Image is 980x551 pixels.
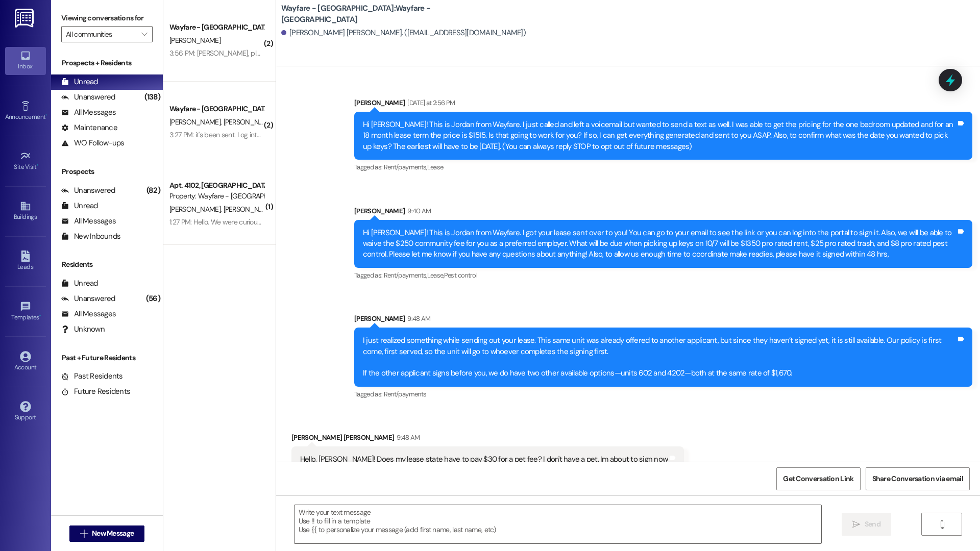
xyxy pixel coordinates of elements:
div: All Messages [61,309,116,319]
span: • [45,112,47,119]
div: Hi [PERSON_NAME]! This is Jordan from Wayfare. I got your lease sent over to you! You can go to y... [363,228,956,260]
span: Rent/payments [384,390,427,398]
div: 9:48 AM [405,313,430,324]
div: Future Residents [61,386,130,397]
div: Past + Future Residents [51,353,163,363]
div: Unanswered [61,92,115,103]
div: Unread [61,77,98,87]
div: Tagged as: [354,268,972,283]
div: [PERSON_NAME] [PERSON_NAME] [291,432,684,446]
div: Hello, [PERSON_NAME]! Does my lease state have to pay $30 for a pet fee? I don't have a pet. Im a... [300,454,668,465]
span: Lease [427,163,444,171]
a: Templates • [5,298,46,325]
a: Inbox [5,47,46,74]
i:  [80,530,88,538]
a: Leads [5,247,46,275]
div: 1:27 PM: Hello. We were curious to know when our last payment here would be. Our lease is up [DAT... [169,217,771,227]
div: Unanswered [61,293,115,304]
div: [PERSON_NAME] [PERSON_NAME]. ([EMAIL_ADDRESS][DOMAIN_NAME]) [281,28,526,38]
div: Prospects [51,166,163,177]
span: [PERSON_NAME] [223,117,274,127]
span: Rent/payments , [384,271,427,280]
input: All communities [66,26,136,42]
button: New Message [69,525,145,542]
span: Send [865,519,880,530]
div: New Inbounds [61,231,120,242]
div: Unread [61,201,98,211]
div: (82) [144,183,163,198]
div: (56) [143,291,163,307]
span: Lease , [427,271,444,280]
div: Property: Wayfare - [GEOGRAPHIC_DATA] [169,191,264,202]
div: Unknown [61,324,105,335]
div: [PERSON_NAME] [354,313,972,328]
div: Residents [51,259,163,270]
div: [PERSON_NAME] [354,206,972,220]
a: Support [5,398,46,425]
i:  [938,520,946,529]
div: Unanswered [61,185,115,196]
i:  [141,30,147,38]
a: Buildings [5,197,46,225]
button: Get Conversation Link [776,467,860,490]
div: [DATE] at 2:56 PM [405,97,455,108]
span: • [39,312,41,319]
span: Pest control [444,271,477,280]
div: Unread [61,278,98,289]
div: Hi [PERSON_NAME]! This is Jordan from Wayfare. I just called and left a voicemail but wanted to s... [363,119,956,152]
b: Wayfare - [GEOGRAPHIC_DATA]: Wayfare - [GEOGRAPHIC_DATA] [281,3,485,25]
span: [PERSON_NAME] [169,117,224,127]
span: Share Conversation via email [872,473,963,484]
div: 3:56 PM: [PERSON_NAME], please email again application. Thanks [PERSON_NAME] [169,48,417,58]
span: [PERSON_NAME] [223,205,274,214]
div: WO Follow-ups [61,138,124,148]
div: 3:27 PM: it's been sent. Log into your portal using this link, and that will be the easiest way h... [169,130,602,139]
button: Send [842,513,891,536]
i:  [852,520,860,529]
div: [PERSON_NAME] [354,97,972,112]
div: All Messages [61,216,116,227]
img: ResiDesk Logo [15,9,36,28]
a: Account [5,348,46,375]
div: Tagged as: [354,387,972,402]
div: Wayfare - [GEOGRAPHIC_DATA] [169,104,264,114]
div: Wayfare - [GEOGRAPHIC_DATA] [169,22,264,33]
div: Prospects + Residents [51,58,163,68]
button: Share Conversation via email [866,467,970,490]
div: 9:40 AM [405,206,431,216]
span: [PERSON_NAME] [169,205,224,214]
a: Site Visit • [5,147,46,175]
span: Get Conversation Link [783,473,853,484]
div: Apt. 4102, [GEOGRAPHIC_DATA] [169,180,264,191]
span: • [37,162,38,169]
label: Viewing conversations for [61,10,153,26]
div: All Messages [61,107,116,118]
div: (138) [142,89,163,105]
span: New Message [92,528,134,539]
span: [PERSON_NAME] [169,36,220,45]
div: 9:48 AM [394,432,420,443]
span: Rent/payments , [384,163,427,171]
div: Maintenance [61,122,117,133]
div: Tagged as: [354,160,972,174]
div: Past Residents [61,371,123,382]
div: I just realized something while sending out your lease. This same unit was already offered to ano... [363,335,956,379]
